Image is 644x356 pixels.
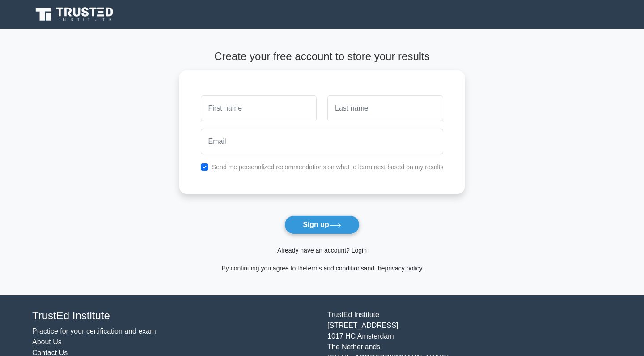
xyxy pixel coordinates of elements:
[32,338,62,346] a: About Us
[212,163,444,171] label: Send me personalized recommendations on what to learn next based on my results
[174,263,470,274] div: By continuing you agree to the and the
[277,247,367,254] a: Already have an account? Login
[201,129,444,154] input: Email
[32,327,156,335] a: Practice for your certification and exam
[327,95,443,121] input: Last name
[179,50,465,63] h4: Create your free account to store your results
[385,265,423,272] a: privacy policy
[306,265,364,272] a: terms and conditions
[201,95,317,121] input: First name
[32,309,317,322] h4: TrustEd Institute
[284,215,360,234] button: Sign up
